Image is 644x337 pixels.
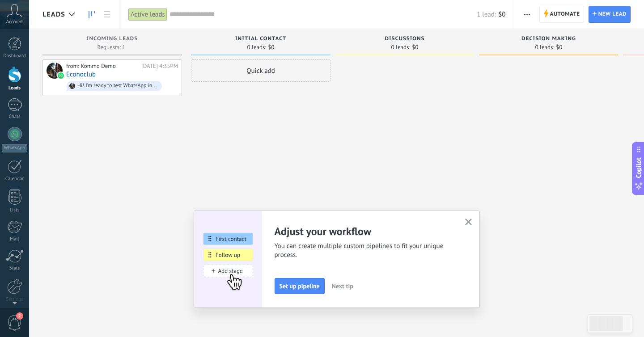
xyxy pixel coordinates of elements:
span: $0 [412,45,418,50]
div: WhatsApp [2,144,27,152]
div: Mail [2,236,28,242]
div: Lists [2,207,28,213]
div: Discussions [339,36,470,43]
span: Leads [42,10,65,19]
div: Leads [2,85,28,91]
a: Econoclub [66,71,96,78]
span: $0 [268,45,274,50]
div: Quick add [191,59,330,82]
div: Decision making [483,36,614,43]
div: Initial contact [195,36,326,43]
span: Automate [550,6,580,22]
a: List [99,6,114,23]
div: Active leads [128,8,167,21]
div: Hi! I’m ready to test WhatsApp in [GEOGRAPHIC_DATA]. My verification code is My6dL8 [77,83,158,89]
span: 1 lead: [477,10,496,19]
div: Chats [2,114,28,120]
a: Automate [539,6,584,23]
div: from: Kommo Demo [66,63,138,70]
a: New lead [589,6,631,23]
span: $0 [498,10,505,19]
span: Set up pipeline [280,283,320,289]
span: 0 leads: [535,45,555,50]
span: 2 [16,312,23,320]
div: Econoclub [47,63,63,79]
img: waba.svg [58,72,64,79]
span: $0 [556,45,562,50]
span: Requests: 1 [97,45,126,50]
button: Next tip [328,279,357,293]
span: 0 leads: [391,45,411,50]
span: Discussions [385,36,424,42]
span: 0 leads: [247,45,267,50]
h2: Adjust your workflow [275,224,454,238]
span: Decision making [521,36,576,42]
span: Incoming leads [87,36,138,42]
div: Stats [2,265,28,271]
div: Incoming leads [47,36,178,43]
span: Account [6,19,23,25]
span: Copilot [634,158,643,178]
span: New lead [598,6,627,22]
div: [DATE] 4:35PM [141,63,178,70]
a: Leads [84,6,99,23]
button: Set up pipeline [275,278,325,294]
span: Initial contact [235,36,286,42]
button: More [521,6,534,23]
span: You can create multiple custom pipelines to fit your unique process. [275,242,454,260]
div: Calendar [2,176,28,182]
span: Next tip [332,283,353,289]
div: Dashboard [2,53,28,59]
